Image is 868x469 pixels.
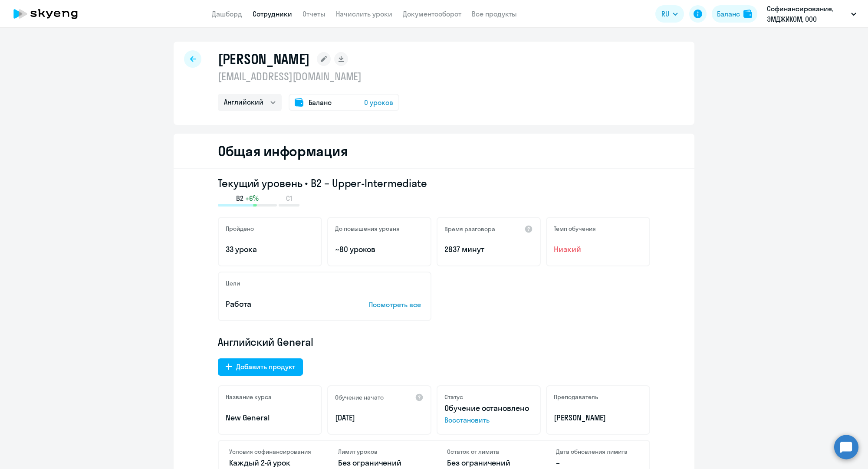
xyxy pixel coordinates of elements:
[218,50,310,68] h1: [PERSON_NAME]
[655,5,684,23] button: RU
[444,415,533,425] span: Восстановить
[743,10,752,18] img: balance
[226,244,314,255] p: 33 урока
[309,97,332,108] span: Баланс
[661,9,669,19] span: RU
[335,412,424,423] p: [DATE]
[226,298,342,310] p: Работа
[447,448,530,456] h4: Остаток от лимита
[218,176,650,190] h3: Текущий уровень • B2 – Upper-Intermediate
[447,457,530,469] p: Без ограничений
[302,10,325,18] a: Отчеты
[236,361,295,372] div: Добавить продукт
[763,3,861,24] button: Софинансирование, ЭМДЖИКОМ, ООО
[236,194,243,203] span: B2
[556,457,639,469] p: –
[229,448,312,456] h4: Условия софинансирования
[335,244,424,255] p: ~80 уроков
[286,194,292,203] span: C1
[218,142,348,160] h2: Общая информация
[444,393,463,401] h5: Статус
[444,225,495,233] h5: Время разговора
[253,10,292,18] a: Сотрудники
[712,5,757,23] button: Балансbalance
[554,244,642,255] span: Низкий
[554,393,598,401] h5: Преподаватель
[218,335,313,349] span: Английский General
[472,10,517,18] a: Все продукты
[338,448,421,456] h4: Лимит уроков
[335,225,400,233] h5: До повышения уровня
[556,448,639,456] h4: Дата обновления лимита
[226,412,314,423] p: New General
[717,9,740,19] div: Баланс
[369,299,424,310] p: Посмотреть все
[226,279,240,287] h5: Цели
[336,10,392,18] a: Начислить уроки
[335,394,384,401] h5: Обучение начато
[767,3,848,24] p: Софинансирование, ЭМДЖИКОМ, ООО
[444,403,529,413] span: Обучение остановлено
[338,457,421,469] p: Без ограничений
[245,194,259,203] span: +6%
[554,412,642,423] p: [PERSON_NAME]
[554,225,596,233] h5: Темп обучения
[212,10,242,18] a: Дашборд
[218,69,399,83] p: [EMAIL_ADDRESS][DOMAIN_NAME]
[226,225,254,233] h5: Пройдено
[403,10,461,18] a: Документооборот
[364,97,393,108] span: 0 уроков
[218,358,303,376] button: Добавить продукт
[226,393,272,401] h5: Название курса
[444,244,533,255] p: 2837 минут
